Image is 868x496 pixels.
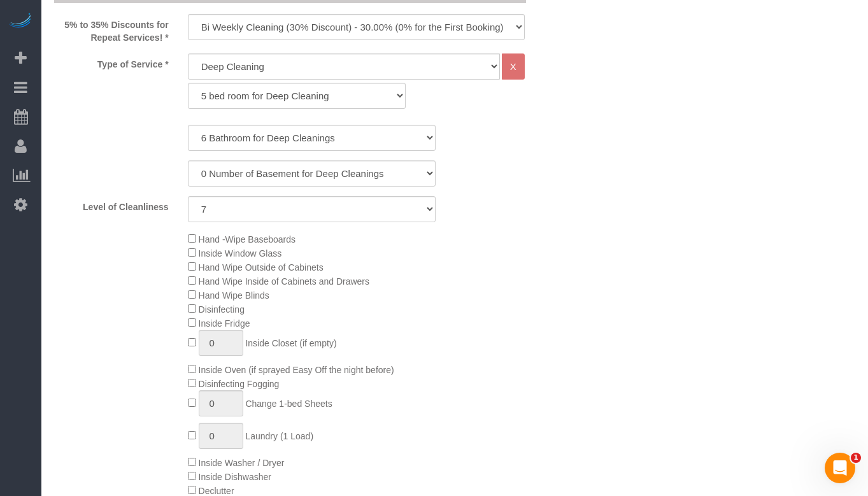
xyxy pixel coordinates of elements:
span: Inside Window Glass [199,248,282,259]
span: Laundry (1 Load) [245,431,313,441]
span: Declutter [199,486,234,496]
span: Inside Fridge [199,318,250,329]
span: Inside Oven (if sprayed Easy Off the night before) [199,365,394,375]
label: Type of Service * [45,53,178,71]
span: Hand Wipe Outside of Cabinets [199,262,324,273]
iframe: Intercom live chat [825,453,855,483]
span: Change 1-bed Sheets [245,399,332,409]
span: Hand Wipe Inside of Cabinets and Drawers [199,276,369,287]
span: Hand -Wipe Baseboards [199,234,296,244]
label: Level of Cleanliness [45,196,178,213]
label: 5% to 35% Discounts for Repeat Services! * [45,14,178,44]
span: 1 [851,453,861,463]
span: Inside Dishwasher [199,472,271,482]
span: Inside Closet (if empty) [245,338,336,348]
span: Disinfecting Fogging [199,379,280,389]
img: Automaid Logo [8,13,33,31]
span: Disinfecting [199,304,245,315]
span: Hand Wipe Blinds [199,290,269,301]
span: Inside Washer / Dryer [199,458,285,468]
